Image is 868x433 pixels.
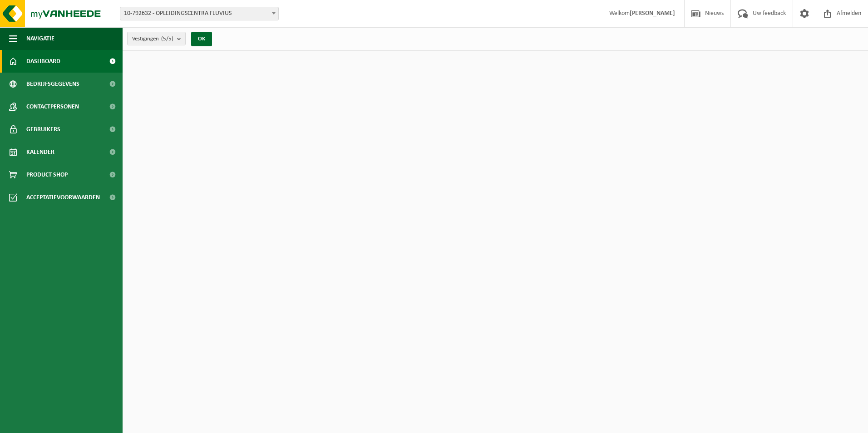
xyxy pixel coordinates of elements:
span: Bedrijfsgegevens [26,73,79,95]
button: OK [191,32,212,46]
strong: [PERSON_NAME] [630,10,675,17]
span: Vestigingen [132,32,173,46]
span: Navigatie [26,27,54,50]
span: 10-792632 - OPLEIDINGSCENTRA FLUVIUS [120,7,278,20]
span: Kalender [26,141,54,163]
span: Product Shop [26,163,68,186]
span: Gebruikers [26,118,60,141]
span: Dashboard [26,50,60,73]
span: Contactpersonen [26,95,79,118]
span: 10-792632 - OPLEIDINGSCENTRA FLUVIUS [120,7,279,20]
count: (5/5) [161,36,173,42]
span: Acceptatievoorwaarden [26,186,100,209]
button: Vestigingen(5/5) [127,32,186,45]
